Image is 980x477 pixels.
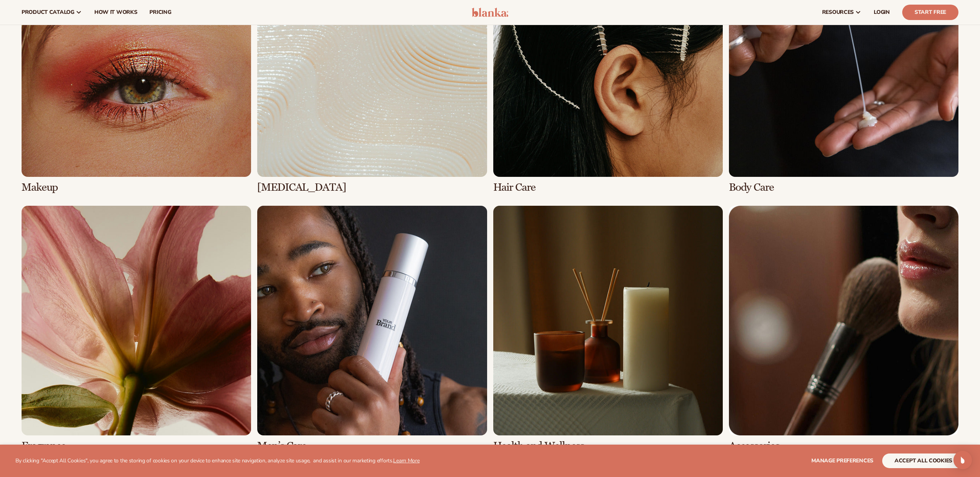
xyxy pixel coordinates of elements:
button: accept all cookies [882,453,965,468]
h3: Body Care [729,181,958,193]
img: logo [472,8,508,17]
div: 5 / 8 [22,206,251,452]
a: Learn More [393,457,419,464]
span: product catalog [22,9,74,15]
span: Manage preferences [811,457,873,464]
h3: Makeup [22,181,251,193]
div: 6 / 8 [257,206,487,452]
p: By clicking "Accept All Cookies", you agree to the storing of cookies on your device to enhance s... [15,458,420,464]
span: LOGIN [874,9,890,15]
span: How It Works [94,9,137,15]
h3: Hair Care [493,181,723,193]
span: pricing [149,9,171,15]
div: 8 / 8 [729,206,958,452]
span: resources [822,9,854,15]
h3: [MEDICAL_DATA] [257,181,487,193]
div: Open Intercom Messenger [953,451,972,469]
div: 7 / 8 [493,206,723,452]
a: Start Free [902,5,958,20]
button: Manage preferences [811,453,873,468]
